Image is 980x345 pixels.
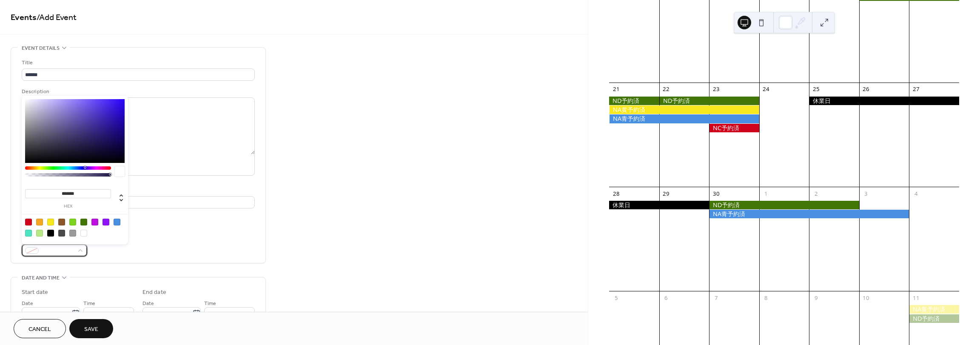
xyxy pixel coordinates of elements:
div: #9013FE [103,219,109,225]
div: #9B9B9B [69,230,76,237]
span: Time [83,299,95,308]
div: 30 [712,190,720,197]
span: Event details [22,44,60,53]
div: 2 [812,190,820,197]
div: ND予約済 [909,314,959,323]
a: Events [11,9,37,26]
div: 6 [662,294,670,302]
div: 7 [712,294,720,302]
div: 10 [862,294,870,302]
div: 3 [862,190,870,197]
div: NC予約済 [709,124,759,132]
div: 26 [862,86,870,93]
div: 5 [612,294,620,302]
span: Cancel [28,325,51,334]
div: NA青予約済 [709,210,909,218]
div: NA黄予約済 [909,305,959,314]
div: #50E3C2 [25,230,32,237]
div: 休業日 [609,201,709,209]
button: Save [69,319,113,338]
div: ND予約済 [659,97,759,105]
div: 8 [762,294,770,302]
div: 24 [762,86,770,93]
span: Date [142,299,154,308]
span: / Add Event [37,9,77,26]
div: #4A4A4A [58,230,65,237]
div: 22 [662,86,670,93]
div: #B8E986 [36,230,43,237]
div: #D0021B [25,219,32,225]
div: #417505 [80,219,87,225]
div: End date [142,288,166,297]
span: Date and time [22,274,60,282]
div: #8B572A [58,219,65,225]
div: 1 [762,190,770,197]
div: ND予約済 [609,97,659,105]
div: #F8E71C [47,219,54,225]
div: NA青予約済 [609,114,759,123]
div: Location [22,186,253,195]
div: Title [22,58,253,67]
div: #4A90E2 [114,219,120,225]
span: Save [84,325,98,334]
div: 4 [912,190,920,197]
div: #FFFFFF [80,230,87,237]
div: 23 [712,86,720,93]
div: 27 [912,86,920,93]
div: 21 [612,86,620,93]
div: 休業日 [809,97,959,105]
span: Time [204,299,216,308]
div: Description [22,87,253,96]
div: Start date [22,288,48,297]
div: #F5A623 [36,219,43,225]
div: 11 [912,294,920,302]
span: Date [22,299,33,308]
div: #000000 [47,230,54,237]
button: Cancel [14,319,66,338]
div: 29 [662,190,670,197]
label: hex [25,204,111,209]
div: ND予約済 [709,201,859,209]
div: NA黄予約済 [609,105,759,114]
div: 28 [612,190,620,197]
div: #7ED321 [69,219,76,225]
div: 25 [812,86,820,93]
div: 9 [812,294,820,302]
div: #BD10E0 [91,219,98,225]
